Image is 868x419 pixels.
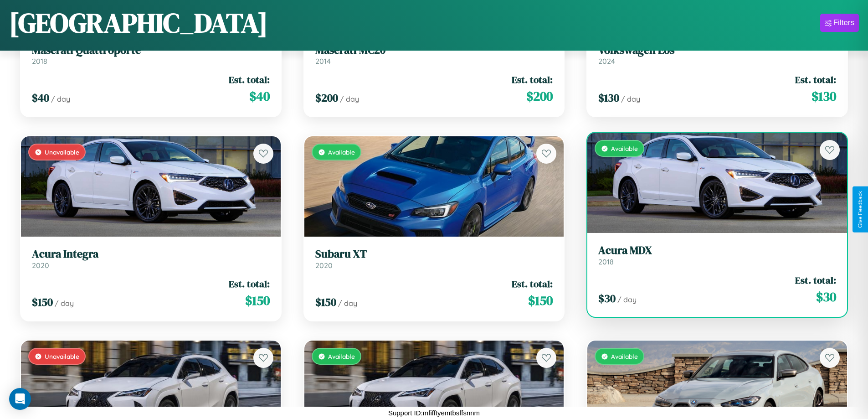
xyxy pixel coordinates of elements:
[598,244,836,266] a: Acura MDX2018
[315,57,331,66] span: 2014
[820,14,859,32] button: Filters
[315,295,336,310] span: $ 150
[512,277,553,290] span: Est. total:
[598,291,616,306] span: $ 30
[32,261,49,270] span: 2020
[32,57,47,66] span: 2018
[611,352,638,360] span: Available
[32,248,270,261] h3: Acura Integra
[528,291,553,310] span: $ 150
[338,299,357,308] span: / day
[249,87,270,105] span: $ 40
[328,352,355,360] span: Available
[857,191,863,228] div: Give Feedback
[598,57,615,66] span: 2024
[833,18,854,27] div: Filters
[598,257,614,266] span: 2018
[617,295,637,304] span: / day
[315,44,553,66] a: Maserati MC202014
[526,87,553,105] span: $ 200
[816,288,836,306] span: $ 30
[55,299,74,308] span: / day
[512,73,553,86] span: Est. total:
[388,407,480,419] p: Support ID: mfifftyemtbsffsnnm
[32,248,270,270] a: Acura Integra2020
[598,90,619,105] span: $ 130
[795,274,836,287] span: Est. total:
[32,44,270,66] a: Maserati Quattroporte2018
[598,244,836,257] h3: Acura MDX
[340,94,359,103] span: / day
[45,352,79,360] span: Unavailable
[9,388,31,410] div: Open Intercom Messenger
[315,248,553,270] a: Subaru XT2020
[229,277,270,290] span: Est. total:
[315,261,333,270] span: 2020
[315,90,338,105] span: $ 200
[621,94,640,103] span: / day
[229,73,270,86] span: Est. total:
[315,248,553,261] h3: Subaru XT
[32,295,53,310] span: $ 150
[598,44,836,66] a: Volkswagen Eos2024
[9,4,268,41] h1: [GEOGRAPHIC_DATA]
[611,145,638,152] span: Available
[245,291,270,310] span: $ 150
[812,87,836,105] span: $ 130
[32,90,49,105] span: $ 40
[328,148,355,156] span: Available
[45,148,79,156] span: Unavailable
[51,94,70,103] span: / day
[795,73,836,86] span: Est. total:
